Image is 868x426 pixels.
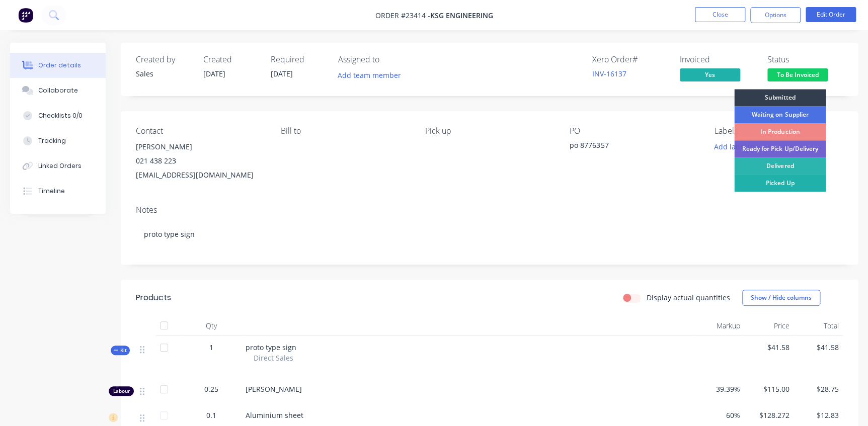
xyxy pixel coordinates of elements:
button: Options [750,7,801,23]
span: Kit [114,347,127,354]
div: [PERSON_NAME]021 438 223[EMAIL_ADDRESS][DOMAIN_NAME] [136,140,264,182]
div: Xero Order # [592,55,668,64]
span: $41.58 [798,342,839,353]
span: $28.75 [798,384,839,394]
div: Sales [136,68,191,79]
div: Timeline [38,187,65,196]
span: [DATE] [271,69,293,78]
span: KSG Engineering [430,11,493,20]
button: Linked Orders [10,153,106,179]
div: Products [136,292,171,304]
div: 021 438 223 [136,154,264,168]
a: INV-16137 [592,69,626,78]
span: Direct Sales [254,353,293,363]
div: Invoiced [680,55,755,64]
div: Linked Orders [38,161,82,171]
div: Labour [109,386,134,396]
span: To Be Invoiced [767,68,828,81]
div: Price [744,316,793,336]
div: Picked Up [734,175,826,192]
div: Checklists 0/0 [38,111,83,120]
div: Created [203,55,259,64]
div: Total [794,316,843,336]
div: Tracking [38,136,66,145]
span: 1 [209,342,213,353]
button: Close [695,7,745,22]
button: To Be Invoiced [767,68,828,83]
span: Order #23414 - [375,11,430,20]
div: Labels [715,126,843,136]
span: 0.25 [204,384,218,394]
div: In Production [734,123,826,140]
div: Status [767,55,843,64]
button: Timeline [10,179,106,204]
div: Assigned to [338,55,439,64]
button: Checklists 0/0 [10,103,106,128]
button: Add team member [338,68,407,82]
div: Pick up [425,126,554,136]
span: 39.39% [698,384,740,394]
span: $12.83 [798,410,839,420]
div: Created by [136,55,191,64]
div: Ready for Pick Up/Delivery [734,140,826,157]
div: po 8776357 [570,140,695,154]
button: Edit Order [806,7,856,22]
div: Markup [694,316,744,336]
div: Delivered [734,157,826,175]
div: Contact [136,126,264,136]
div: Notes [136,205,843,215]
img: Factory [18,8,33,23]
span: 60% [698,410,740,420]
div: Waiting on Supplier [734,106,826,123]
div: proto type sign [136,219,843,249]
div: Bill to [280,126,409,136]
button: Add team member [333,68,407,82]
span: $115.00 [748,384,789,394]
span: [DATE] [203,69,225,78]
div: PO [570,126,698,136]
div: Order details [38,61,81,70]
span: Aluminium sheet [246,410,303,420]
span: $128.272 [748,410,789,420]
div: Required [271,55,326,64]
span: 0.1 [206,410,216,420]
span: [PERSON_NAME] [246,384,302,394]
span: Yes [680,68,740,81]
button: Tracking [10,128,106,153]
button: Collaborate [10,78,106,103]
div: Collaborate [38,86,78,95]
div: Kit [111,346,130,355]
div: Submitted [734,89,826,106]
span: $41.58 [748,342,789,353]
span: proto type sign [246,343,296,352]
div: [PERSON_NAME] [136,140,264,154]
div: [EMAIL_ADDRESS][DOMAIN_NAME] [136,168,264,182]
div: Qty [181,316,242,336]
button: Order details [10,53,106,78]
button: Add labels [708,140,755,153]
label: Display actual quantities [647,292,730,303]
